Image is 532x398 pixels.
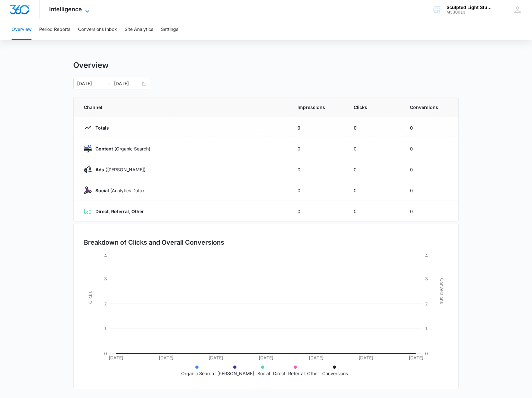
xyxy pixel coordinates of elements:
[92,187,144,194] p: (Analytics Data)
[104,351,107,356] tspan: 0
[425,326,428,331] tspan: 1
[217,370,254,377] p: [PERSON_NAME]
[104,276,107,281] tspan: 3
[84,104,282,111] span: Channel
[425,301,428,306] tspan: 2
[409,355,423,360] tspan: [DATE]
[346,159,402,180] td: 0
[77,80,104,87] input: Start date
[257,370,270,377] p: Social
[402,180,458,201] td: 0
[104,301,107,306] tspan: 2
[439,278,445,304] tspan: Conversions
[84,238,224,247] h3: Breakdown of Clicks and Overall Conversions
[95,188,109,193] strong: Social
[39,19,70,40] button: Period Reports
[402,138,458,159] td: 0
[84,166,92,173] img: Ads
[159,355,173,360] tspan: [DATE]
[87,291,93,304] tspan: Clicks
[95,209,144,214] strong: Direct, Referral, Other
[95,146,113,151] strong: Content
[425,276,428,281] tspan: 3
[346,180,402,201] td: 0
[109,355,123,360] tspan: [DATE]
[84,186,92,194] img: Social
[425,351,428,356] tspan: 0
[73,60,109,70] h1: Overview
[402,159,458,180] td: 0
[273,370,319,377] p: Direct, Referral, Other
[346,117,402,138] td: 0
[49,6,82,13] span: Intelligence
[78,19,117,40] button: Conversions Inbox
[125,19,153,40] button: Site Analytics
[297,104,338,111] span: Impressions
[92,124,109,131] p: Totals
[84,145,92,152] img: Content
[309,355,324,360] tspan: [DATE]
[208,355,223,360] tspan: [DATE]
[402,201,458,222] td: 0
[95,167,104,172] strong: Ads
[354,104,395,111] span: Clicks
[104,253,107,258] tspan: 4
[290,180,346,201] td: 0
[322,370,348,377] p: Conversions
[402,117,458,138] td: 0
[359,355,373,360] tspan: [DATE]
[447,5,493,10] div: account name
[92,166,146,173] p: ([PERSON_NAME])
[161,19,178,40] button: Settings
[106,81,111,86] span: to
[346,138,402,159] td: 0
[346,201,402,222] td: 0
[92,145,150,152] p: (Organic Search)
[104,326,107,331] tspan: 1
[290,159,346,180] td: 0
[290,138,346,159] td: 0
[106,81,111,86] span: swap-right
[259,355,273,360] tspan: [DATE]
[447,10,493,14] div: account id
[410,104,448,111] span: Conversions
[181,370,214,377] p: Organic Search
[290,117,346,138] td: 0
[290,201,346,222] td: 0
[12,19,31,40] button: Overview
[114,80,141,87] input: End date
[425,253,428,258] tspan: 4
